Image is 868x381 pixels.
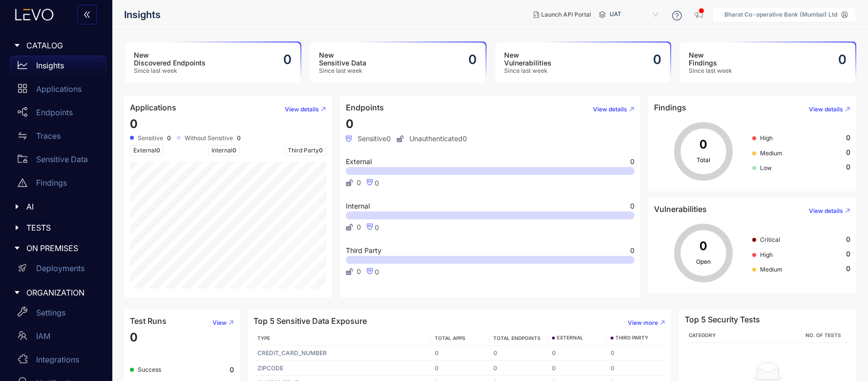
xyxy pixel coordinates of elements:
[319,51,366,67] h3: New Sensitive Data
[156,147,160,154] span: 0
[77,5,97,24] button: double-left
[36,85,82,93] p: Applications
[14,245,21,252] span: caret-right
[10,173,106,196] a: Findings
[230,366,234,374] b: 0
[760,164,772,171] span: Low
[254,317,367,325] h4: Top 5 Sensitive Data Exposure
[357,223,361,231] span: 0
[6,282,106,303] div: ORGANIZATION
[801,102,850,117] button: View details
[6,217,106,238] div: TESTS
[167,135,171,142] b: 0
[724,11,837,18] p: Bharat Co-operative Bank (Mumbai) Ltd
[26,288,99,297] span: ORGANIZATION
[760,236,780,243] span: Critical
[489,346,548,361] td: 0
[846,265,850,273] span: 0
[838,52,847,67] h2: 0
[610,7,660,22] span: UAT
[593,106,627,113] span: View details
[10,103,106,126] a: Endpoints
[846,134,850,142] span: 0
[14,224,21,231] span: caret-right
[548,346,607,361] td: 0
[130,330,138,344] span: 0
[346,247,381,254] span: Third Party
[346,135,391,143] span: Sensitive 0
[357,268,361,275] span: 0
[526,7,599,22] button: Launch API Portal
[346,158,372,165] span: External
[285,106,319,113] span: View details
[654,103,686,112] h4: Findings
[585,102,635,117] button: View details
[284,145,326,156] span: Third Party
[14,42,21,49] span: caret-right
[760,134,773,142] span: High
[10,126,106,149] a: Traces
[805,332,841,338] span: No. of Tests
[14,289,21,296] span: caret-right
[846,148,850,156] span: 0
[557,335,583,341] span: EXTERNAL
[6,238,106,258] div: ON PREMISES
[630,158,635,165] span: 0
[760,251,773,258] span: High
[130,145,164,156] span: External
[615,335,648,341] span: THIRD PARTY
[18,178,27,188] span: warning
[277,102,326,117] button: View details
[431,361,489,376] td: 0
[212,319,227,326] span: View
[630,247,635,254] span: 0
[375,268,379,276] span: 0
[607,361,665,376] td: 0
[493,335,541,341] span: TOTAL ENDPOINTS
[6,196,106,217] div: AI
[431,346,489,361] td: 0
[809,106,843,113] span: View details
[36,178,67,187] p: Findings
[130,317,167,325] h4: Test Runs
[319,147,323,154] span: 0
[36,108,73,117] p: Endpoints
[689,67,732,74] span: Since last week
[468,52,477,67] h2: 0
[607,346,665,361] td: 0
[26,244,99,253] span: ON PREMISES
[233,147,236,154] span: 0
[138,135,163,142] span: Sensitive
[375,223,379,232] span: 0
[375,179,379,187] span: 0
[208,145,240,156] span: Internal
[397,135,467,143] span: Unauthenticated 0
[26,41,99,50] span: CATALOG
[237,135,241,142] b: 0
[654,205,707,213] h4: Vulnerabilities
[653,52,661,67] h2: 0
[26,202,99,211] span: AI
[257,335,270,341] span: TYPE
[435,335,466,341] span: TOTAL APPS
[36,61,64,70] p: Insights
[357,179,361,187] span: 0
[14,203,21,210] span: caret-right
[346,103,384,112] h4: Endpoints
[846,250,850,258] span: 0
[628,319,658,326] span: View more
[36,264,85,273] p: Deployments
[6,35,106,56] div: CATALOG
[319,67,366,74] span: Since last week
[504,51,551,67] h3: New Vulnerabilities
[254,361,431,376] td: ZIPCODE
[10,56,106,79] a: Insights
[10,326,106,350] a: IAM
[346,117,354,131] span: 0
[548,361,607,376] td: 0
[138,366,161,373] span: Success
[36,332,50,340] p: IAM
[504,67,551,74] span: Since last week
[26,223,99,232] span: TESTS
[489,361,548,376] td: 0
